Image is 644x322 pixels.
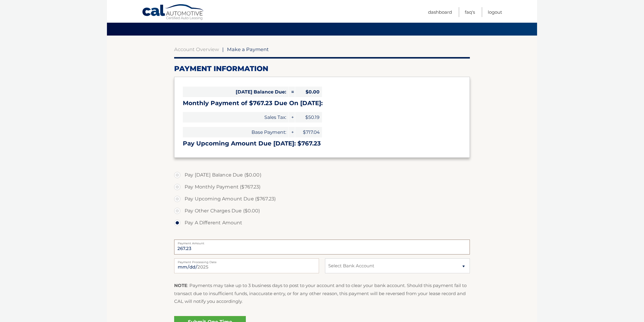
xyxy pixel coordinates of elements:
[289,127,295,137] span: +
[465,7,475,17] a: FAQ's
[174,46,219,52] a: Account Overview
[174,258,319,263] label: Payment Processing Date
[295,112,322,122] span: $50.19
[289,112,295,122] span: +
[174,240,470,254] input: Payment Amount
[174,217,470,229] label: Pay A Different Amount
[222,46,224,52] span: |
[183,99,461,107] h3: Monthly Payment of $767.23 Due On [DATE]:
[295,87,322,97] span: $0.00
[488,7,502,17] a: Logout
[183,140,461,147] h3: Pay Upcoming Amount Due [DATE]: $767.23
[174,283,187,288] strong: NOTE
[183,127,289,137] span: Base Payment:
[174,181,470,193] label: Pay Monthly Payment ($767.23)
[289,87,295,97] span: =
[174,240,470,244] label: Payment Amount
[295,127,322,137] span: $717.04
[174,258,319,273] input: Payment Date
[183,87,289,97] span: [DATE] Balance Due:
[174,282,470,305] p: : Payments may take up to 3 business days to post to your account and to clear your bank account....
[428,7,452,17] a: Dashboard
[174,205,470,217] label: Pay Other Charges Due ($0.00)
[142,4,205,21] a: Cal Automotive
[183,112,289,122] span: Sales Tax:
[174,193,470,205] label: Pay Upcoming Amount Due ($767.23)
[174,169,470,181] label: Pay [DATE] Balance Due ($0.00)
[227,46,269,52] span: Make a Payment
[174,64,470,73] h2: Payment Information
